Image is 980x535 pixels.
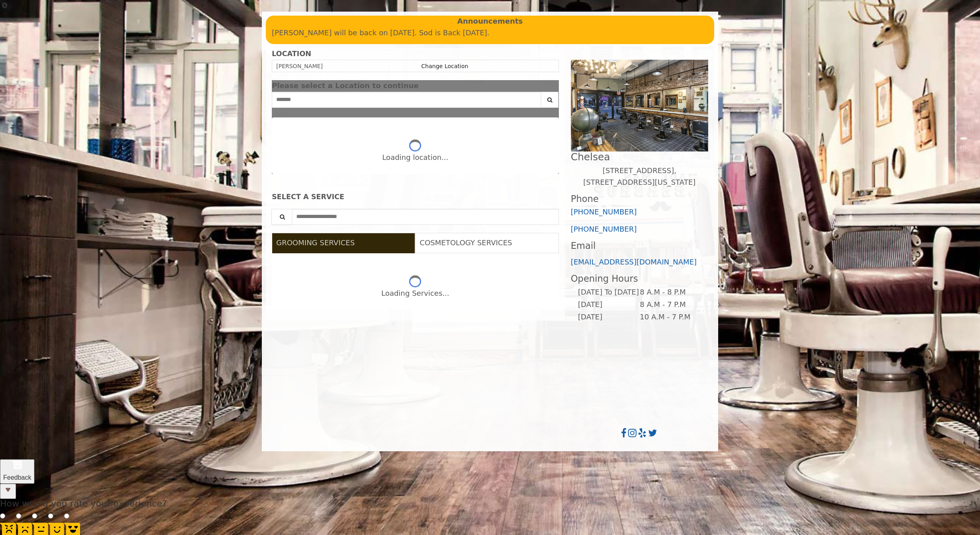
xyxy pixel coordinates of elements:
[639,299,701,311] td: 8 A.M - 7 P.M
[3,474,31,481] span: Feedback
[272,92,541,108] input: Search Center
[639,311,701,323] td: 10 A.M - 7 P.M
[276,63,323,69] span: [PERSON_NAME]
[571,165,708,188] p: [STREET_ADDRESS],[STREET_ADDRESS][US_STATE]
[276,238,355,247] span: GROOMING SERVICES
[578,311,639,323] td: [DATE]
[571,151,708,162] h2: Chelsea
[571,194,708,204] h3: Phone
[571,208,637,216] a: [PHONE_NUMBER]
[421,63,468,69] a: Change Location
[571,274,708,284] h3: Opening Hours
[272,193,559,201] div: SELECT A SERVICE
[272,27,708,39] p: [PERSON_NAME] will be back on [DATE]. Sod is Back [DATE].
[420,238,512,247] span: COSMETOLOGY SERVICES
[547,83,559,89] button: close dialog
[271,209,292,225] button: Service Search
[272,81,419,90] span: Please select a Location to continue
[571,241,708,251] h3: Email
[272,92,559,112] div: Center Select
[545,97,554,103] i: Search button
[381,288,449,299] div: Loading Services...
[571,258,697,266] a: [EMAIL_ADDRESS][DOMAIN_NAME]
[272,253,559,310] div: Grooming services
[578,286,639,299] td: [DATE] To [DATE]
[457,16,523,27] b: Announcements
[578,299,639,311] td: [DATE]
[639,286,701,299] td: 8 A.M - 8 P.M
[272,50,311,58] b: LOCATION
[382,152,448,164] div: Loading location...
[571,225,637,233] a: [PHONE_NUMBER]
